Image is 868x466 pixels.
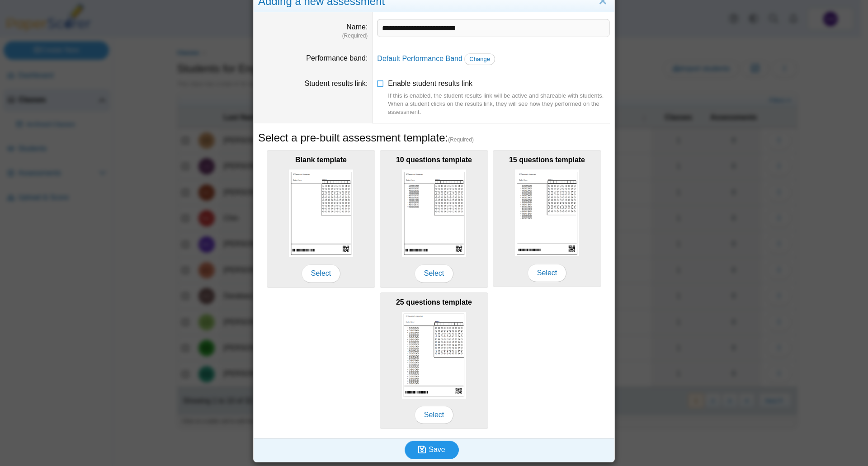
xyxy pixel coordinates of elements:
img: scan_sheet_blank.png [289,169,353,257]
img: scan_sheet_10_questions.png [402,169,466,257]
label: Name [346,23,368,31]
label: Student results link [305,80,368,87]
span: Select [415,264,453,282]
span: Select [302,264,340,282]
span: Select [415,406,453,424]
label: Performance band [306,54,368,62]
div: If this is enabled, the student results link will be active and shareable with students. When a s... [388,92,610,117]
b: 10 questions template [396,156,472,164]
span: Enable student results link [388,80,610,116]
img: scan_sheet_25_questions.png [402,312,466,399]
a: Default Performance Band [377,55,462,62]
button: Save [405,441,459,459]
h5: Select a pre-built assessment template: [258,130,610,146]
a: Change [464,53,495,65]
b: Blank template [295,156,347,164]
span: Save [429,446,445,453]
b: 25 questions template [396,298,472,306]
span: Select [528,264,566,282]
span: Change [469,56,490,62]
b: 15 questions template [509,156,585,164]
span: (Required) [448,136,474,144]
img: scan_sheet_15_questions.png [515,169,579,256]
dfn: (Required) [258,32,368,40]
